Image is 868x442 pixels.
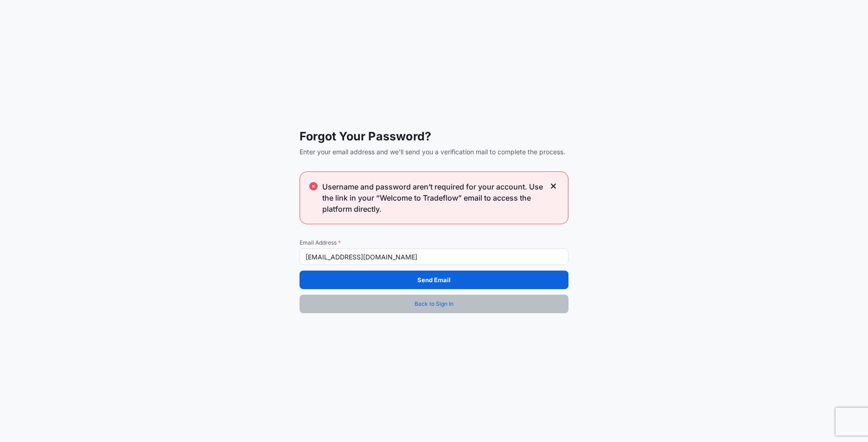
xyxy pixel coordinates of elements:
span: Email Address [300,239,568,246]
span: Back to Sign In [415,299,453,309]
span: Enter your email address and we'll send you a verification mail to complete the process. [300,147,568,157]
input: example@gmail.com [300,248,568,265]
span: Username and password aren’t required for your account. Use the link in your “Welcome to Tradeflo... [322,181,545,215]
span: Forgot Your Password? [300,129,568,144]
button: Send Email [300,271,568,289]
p: Send Email [417,275,451,284]
a: Back to Sign In [300,295,568,313]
